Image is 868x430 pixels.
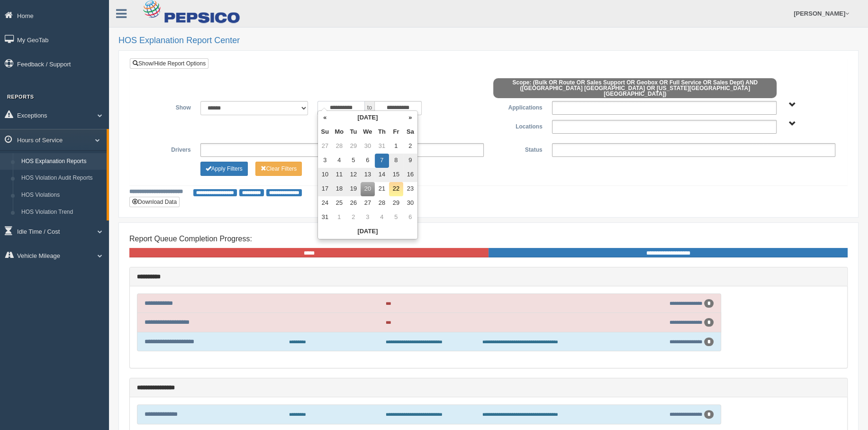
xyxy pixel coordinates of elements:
[130,58,208,69] a: Show/Hide Report Options
[346,125,361,139] th: Tu
[318,182,332,196] td: 17
[346,196,361,210] td: 26
[403,168,417,182] td: 16
[318,225,417,239] th: [DATE]
[365,101,374,115] span: to
[318,139,332,154] td: 27
[375,210,389,225] td: 4
[318,111,332,125] th: «
[332,196,346,210] td: 25
[332,139,346,154] td: 28
[488,143,547,155] label: Status
[332,125,346,139] th: Mo
[318,196,332,210] td: 24
[488,120,547,131] label: Locations
[346,210,361,225] td: 2
[389,125,403,139] th: Fr
[255,162,302,176] button: Change Filter Options
[389,196,403,210] td: 29
[389,210,403,225] td: 5
[118,36,859,46] h2: HOS Explanation Report Center
[493,78,777,98] span: Scope: (Bulk OR Route OR Sales Support OR Geobox OR Full Service OR Sales Dept) AND ([GEOGRAPHIC_...
[403,182,417,196] td: 23
[361,139,375,154] td: 30
[346,139,361,154] td: 29
[375,196,389,210] td: 28
[403,196,417,210] td: 30
[361,125,375,139] th: We
[375,125,389,139] th: Th
[375,168,389,182] td: 14
[389,182,403,196] td: 22
[375,139,389,154] td: 31
[318,210,332,225] td: 31
[332,168,346,182] td: 11
[318,168,332,182] td: 10
[318,125,332,139] th: Su
[346,168,361,182] td: 12
[361,210,375,225] td: 3
[403,154,417,168] td: 9
[389,154,403,168] td: 8
[137,143,196,155] label: Drivers
[332,210,346,225] td: 1
[346,182,361,196] td: 19
[129,235,848,243] h4: Report Queue Completion Progress:
[332,154,346,168] td: 4
[375,182,389,196] td: 21
[361,154,375,168] td: 6
[332,182,346,196] td: 18
[332,111,403,125] th: [DATE]
[346,154,361,168] td: 5
[361,196,375,210] td: 27
[17,153,107,170] a: HOS Explanation Reports
[318,154,332,168] td: 3
[17,187,107,204] a: HOS Violations
[403,210,417,225] td: 6
[17,170,107,187] a: HOS Violation Audit Reports
[488,101,547,112] label: Applications
[361,168,375,182] td: 13
[137,101,196,112] label: Show
[200,162,248,176] button: Change Filter Options
[403,139,417,154] td: 2
[129,197,180,207] button: Download Data
[17,204,107,221] a: HOS Violation Trend
[403,125,417,139] th: Sa
[361,182,375,196] td: 20
[403,111,417,125] th: »
[389,168,403,182] td: 15
[375,154,389,168] td: 7
[389,139,403,154] td: 1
